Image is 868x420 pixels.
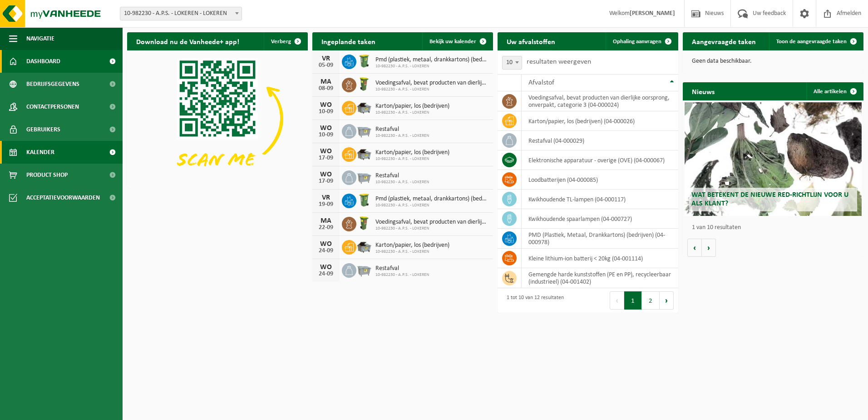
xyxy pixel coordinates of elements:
[522,268,678,288] td: gemengde harde kunststoffen (PE en PP), recycleerbaar (industrieel) (04-001402)
[683,82,724,100] h2: Nieuws
[702,239,716,257] button: Volgende
[271,39,291,45] span: Verberg
[422,32,492,50] a: Bekijk uw kalender
[522,131,678,150] td: restafval (04-000029)
[375,226,488,231] span: 10-982230 - A.P.S. - LOKEREN
[26,164,68,186] span: Product Shop
[528,79,554,86] span: Afvalstof
[317,155,335,161] div: 17-09
[375,56,488,64] span: Pmd (plastiek, metaal, drankkartons) (bedrijven)
[356,146,372,161] img: WB-5000-GAL-GY-01
[613,39,661,45] span: Ophaling aanvragen
[375,242,449,249] span: Karton/papier, los (bedrijven)
[317,264,335,271] div: WO
[317,125,335,132] div: WO
[610,291,624,310] button: Previous
[522,170,678,190] td: loodbatterijen (04-000085)
[522,91,678,111] td: voedingsafval, bevat producten van dierlijke oorsprong, onverpakt, categorie 3 (04-000024)
[503,56,522,69] span: 10
[317,78,335,85] div: MA
[630,10,675,17] strong: [PERSON_NAME]
[692,225,859,231] p: 1 van 10 resultaten
[692,58,854,65] p: Geen data beschikbaar.
[375,156,449,162] span: 10-982230 - A.P.S. - LOKEREN
[127,32,248,50] h2: Download nu de Vanheede+ app!
[26,95,79,118] span: Contactpersonen
[375,110,449,115] span: 10-982230 - A.P.S. - LOKEREN
[522,209,678,229] td: kwikhoudende spaarlampen (04-000727)
[375,80,488,87] span: Voedingsafval, bevat producten van dierlijke oorsprong, onverpakt, categorie 3
[312,32,385,50] h2: Ingeplande taken
[264,32,307,50] button: Verberg
[375,180,429,185] span: 10-982230 - A.P.S. - LOKEREN
[776,39,847,45] span: Toon de aangevraagde taken
[375,149,449,156] span: Karton/papier, los (bedrijven)
[356,100,372,115] img: WB-5000-GAL-GY-01
[642,291,660,310] button: 2
[120,7,242,20] span: 10-982230 - A.P.S. - LOKEREN - LOKEREN
[375,133,429,139] span: 10-982230 - A.P.S. - LOKEREN
[356,215,372,231] img: WB-0060-HPE-GN-50
[527,58,591,65] label: resultaten weergeven
[317,85,335,92] div: 08-09
[685,102,862,216] a: Wat betekent de nieuwe RED-richtlijn voor u als klant?
[691,191,848,207] span: Wat betekent de nieuwe RED-richtlijn voor u als klant?
[660,291,674,310] button: Next
[317,225,335,231] div: 22-09
[26,141,54,164] span: Kalender
[317,217,335,225] div: MA
[375,265,429,272] span: Restafval
[375,219,488,226] span: Voedingsafval, bevat producten van dierlijke oorsprong, onverpakt, categorie 3
[317,148,335,155] div: WO
[317,101,335,109] div: WO
[127,50,308,186] img: Download de VHEPlus App
[498,32,564,50] h2: Uw afvalstoffen
[687,239,702,257] button: Vorige
[317,271,335,277] div: 24-09
[26,27,54,50] span: Navigatie
[317,132,335,138] div: 10-09
[356,76,372,92] img: WB-0060-HPE-GN-50
[502,56,522,70] span: 10
[356,123,372,138] img: WB-2500-GAL-GY-01
[429,39,476,45] span: Bekijk uw kalender
[26,118,60,141] span: Gebruikers
[375,249,449,255] span: 10-982230 - A.P.S. - LOKEREN
[317,55,335,62] div: VR
[375,172,429,180] span: Restafval
[375,103,449,110] span: Karton/papier, los (bedrijven)
[356,53,372,69] img: WB-0240-HPE-GN-50
[375,272,429,278] span: 10-982230 - A.P.S. - LOKEREN
[26,186,100,209] span: Acceptatievoorwaarden
[26,50,60,73] span: Dashboard
[356,262,372,277] img: WB-2500-GAL-GY-01
[522,111,678,131] td: karton/papier, los (bedrijven) (04-000026)
[317,201,335,208] div: 19-09
[317,171,335,178] div: WO
[375,195,488,203] span: Pmd (plastiek, metaal, drankkartons) (bedrijven)
[606,32,677,50] a: Ophaling aanvragen
[683,32,765,50] h2: Aangevraagde taken
[317,240,335,248] div: WO
[317,248,335,254] div: 24-09
[806,82,863,100] a: Alle artikelen
[356,192,372,208] img: WB-0240-HPE-GN-50
[120,7,242,20] span: 10-982230 - A.P.S. - LOKEREN - LOKEREN
[502,290,564,310] div: 1 tot 10 van 12 resultaten
[356,239,372,254] img: WB-5000-GAL-GY-01
[522,229,678,249] td: PMD (Plastiek, Metaal, Drankkartons) (bedrijven) (04-000978)
[375,126,429,133] span: Restafval
[769,32,863,50] a: Toon de aangevraagde taken
[317,62,335,69] div: 05-09
[317,194,335,201] div: VR
[375,87,488,92] span: 10-982230 - A.P.S. - LOKEREN
[317,178,335,185] div: 17-09
[375,203,488,208] span: 10-982230 - A.P.S. - LOKEREN
[624,291,642,310] button: 1
[522,150,678,170] td: elektronische apparatuur - overige (OVE) (04-000067)
[375,64,488,69] span: 10-982230 - A.P.S. - LOKEREN
[317,109,335,115] div: 10-09
[522,190,678,209] td: kwikhoudende TL-lampen (04-000117)
[356,169,372,185] img: WB-2500-GAL-GY-01
[522,249,678,268] td: kleine lithium-ion batterij < 20kg (04-001114)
